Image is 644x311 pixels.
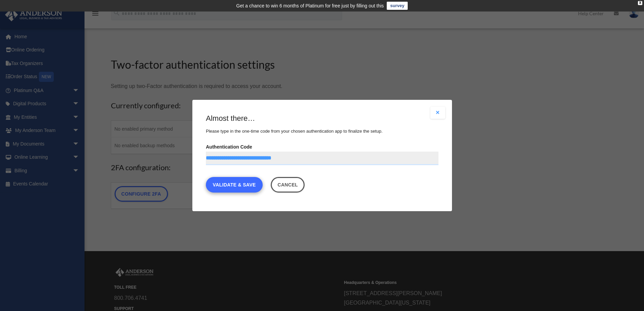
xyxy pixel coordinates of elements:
[206,113,438,124] h3: Almost there…
[638,1,642,5] div: close
[387,2,408,10] a: survey
[206,152,438,165] input: Authentication Code
[206,127,438,135] p: Please type in the one-time code from your chosen authentication app to finalize the setup.
[206,177,263,193] a: Validate & Save
[236,2,384,10] div: Get a chance to win 6 months of Platinum for free just by filling out this
[206,142,438,165] label: Authentication Code
[270,177,305,193] button: Close this dialog window
[430,107,445,119] button: Close modal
